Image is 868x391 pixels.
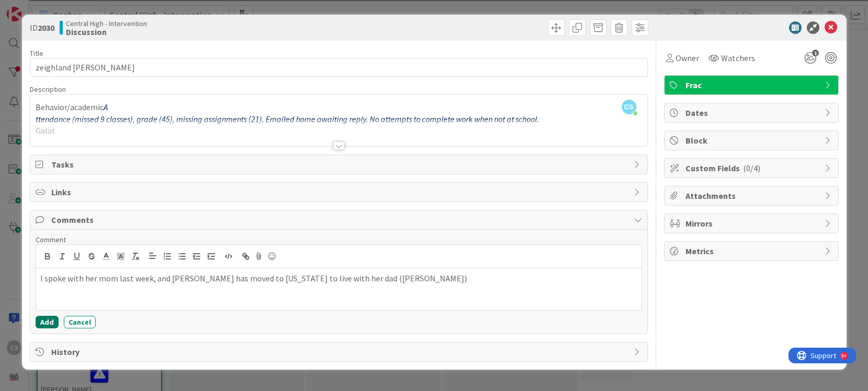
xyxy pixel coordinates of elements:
label: Title [30,49,43,58]
div: Delete [4,100,864,109]
div: Newspaper [4,175,864,184]
em: A [104,102,108,112]
span: Description [30,85,66,94]
button: Add [36,316,59,328]
div: Options [4,62,864,72]
span: Block [686,134,819,147]
div: Delete [4,53,864,62]
div: Move To ... [4,90,864,100]
div: Sign out [4,72,864,81]
div: Magazine [4,165,864,175]
input: Search outlines [4,14,97,25]
div: CANCEL [4,223,864,233]
div: JOURNAL [4,346,864,355]
b: Discussion [66,28,147,36]
span: Custom Fields [686,162,819,174]
span: History [51,346,629,358]
input: type card name here... [30,58,648,77]
span: ID [30,21,54,34]
span: 1 [812,50,819,56]
div: CANCEL [4,289,864,299]
em: ttendance (missed 9 classes), grade (45), missing assignments (21). Emailed home awaiting reply. ... [36,114,539,124]
span: Support [22,2,48,14]
div: WEBSITE [4,336,864,346]
span: Metrics [686,245,819,257]
div: Download [4,119,864,128]
div: SAVE AND GO HOME [4,252,864,261]
div: Home [4,280,864,289]
div: DELETE [4,261,864,270]
span: CS [622,100,636,114]
div: Add Outline Template [4,137,864,147]
div: Rename Outline [4,109,864,119]
div: Move to ... [4,270,864,280]
div: BOOK [4,327,864,336]
p: Behavior/academic [36,101,642,113]
span: Tasks [51,158,629,171]
div: Search for Source [4,147,864,156]
div: This outline has no content. Would you like to delete it? [4,242,864,252]
span: Mirrors [686,217,819,230]
div: Visual Art [4,194,864,203]
p: I spoke with her mom last week, and [PERSON_NAME] has moved to [US_STATE] to live with her dad ([... [40,272,637,285]
div: SAVE [4,317,864,327]
span: Dates [686,106,819,119]
input: Search sources [4,364,97,375]
button: Cancel [64,316,96,328]
div: Move To ... [4,43,864,53]
div: Rename [4,81,864,90]
span: ( 0/4 ) [743,163,760,173]
div: New source [4,308,864,317]
div: MOVE [4,299,864,308]
div: MORE [4,355,864,364]
span: Comment [36,235,66,244]
div: TODO: put dlg title [4,203,864,212]
div: 9+ [53,4,58,13]
div: Journal [4,156,864,165]
span: Owner [676,52,699,64]
span: Frac [686,79,819,91]
div: Sort New > Old [4,34,864,43]
div: Sort A > Z [4,25,864,34]
span: Watchers [721,52,755,64]
span: Central High - Intervention [66,19,147,28]
b: 2030 [38,22,54,33]
div: ??? [4,233,864,242]
span: Links [51,186,629,198]
div: Print [4,128,864,137]
span: Comments [51,214,629,226]
div: Television/Radio [4,184,864,194]
span: Attachments [686,189,819,202]
div: Home [4,4,219,14]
